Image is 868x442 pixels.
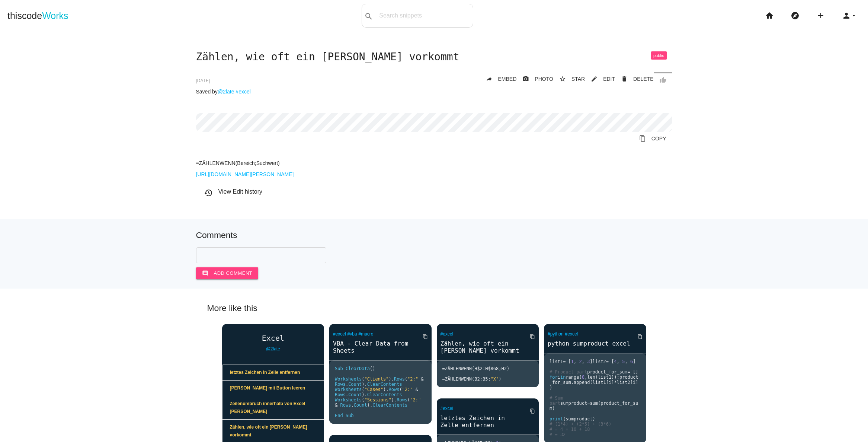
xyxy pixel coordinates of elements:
span: ( [598,401,600,406]
span: ClearContents [367,382,402,387]
h6: View Edit history [204,188,672,195]
span: [ [630,380,633,385]
span: EDIT [603,76,615,82]
span: for [550,375,558,380]
span: ). [367,403,372,408]
span: Rows [335,392,346,397]
a: Delete Post [615,72,653,86]
span: Rows [340,403,351,408]
i: search [364,4,373,28]
span: = [563,359,566,364]
span: append [574,380,590,385]
a: letztes Zeichen in Zelle entfernen [222,365,324,381]
button: search [362,4,375,27]
a: Zählen, wie oft ein [PERSON_NAME] vorkommt [437,339,539,355]
a: [URL][DOMAIN_NAME][PERSON_NAME] [196,171,294,177]
span: 0 [582,375,584,380]
span: sum [590,401,598,406]
span: len [587,375,595,380]
span: Z [445,366,448,371]
i: photo_camera [522,72,529,86]
a: Copy to Clipboard [417,330,428,343]
span: STAR [571,76,585,82]
span: PHOTO [535,76,553,82]
span: )): [611,375,619,380]
span: B5 [483,376,488,382]
span: , [617,359,619,364]
span: Sub [335,366,343,371]
span: ClearContents [367,392,402,397]
i: star_border [559,72,566,86]
span: # (1*4) + (2*5) + (3*6) [550,422,611,427]
span: B2 [474,376,480,382]
a: #excel [565,331,578,337]
span: , [574,359,576,364]
span: ( [472,366,474,371]
span: H$868 [485,366,499,371]
h1: Zählen, wie oft ein [PERSON_NAME] vorkommt [196,51,672,63]
span: # = 4 + 10 + 18 [550,427,590,432]
i: content_copy [637,330,643,343]
a: #excel [333,331,346,337]
span: ( [399,387,402,392]
span: = [587,401,590,406]
span: , [584,375,587,380]
span: , [625,359,627,364]
i: content_copy [423,330,428,343]
span: list1 [550,359,563,364]
h5: Comments [196,230,672,240]
a: #vba [347,331,357,337]
a: @2late [218,89,234,95]
span: ). [391,397,397,403]
a: python sumproduct excel [544,339,646,348]
a: mode_editEDIT [585,72,615,86]
i: content_copy [639,132,646,145]
span: ( [590,380,592,385]
span: print [550,416,563,422]
span: [ [611,359,614,364]
span: ( [362,376,364,382]
span: "Sessions" [364,397,391,403]
a: #excel [441,406,454,411]
span: . [351,403,353,408]
span: i [609,380,611,385]
span: [DATE] [196,78,210,83]
span: = [628,369,630,375]
a: Zeilenumbruch innerhalb von Excel [PERSON_NAME] [222,396,324,420]
span: range [566,375,579,380]
span: ). [383,387,388,392]
span: Rows [335,382,346,387]
i: reply [486,72,493,86]
span: # Product part [550,369,587,375]
span: DELETE [633,76,653,82]
span: 6 [630,359,633,364]
span: ). [362,392,367,397]
span: Count [348,382,362,387]
i: home [765,4,774,28]
span: Rows [389,387,400,392]
a: replyEMBED [480,72,517,86]
span: 2 [579,359,582,364]
span: EMBED [498,76,517,82]
a: letztes Zeichen in Zelle entfernen [437,414,539,429]
h4: Excel [222,334,324,342]
span: list1 [593,380,606,385]
span: ( [563,416,566,422]
span: ( [362,387,364,392]
i: history [204,188,213,197]
span: [ [606,380,609,385]
span: H$2 [474,366,483,371]
span: ) [507,366,509,371]
span: ) [499,376,501,382]
span: sumproduct [566,416,592,422]
span: [ [568,359,571,364]
p: =ZÄHLENWENN(Bereich;Suchwert) [196,160,672,166]
span: End [335,413,343,418]
span: ClearContents [372,403,407,408]
a: @2late [266,346,280,352]
a: #excel [441,331,454,337]
span: "2:" [410,397,421,403]
span: . [571,380,574,385]
a: Copy to Clipboard [631,330,643,343]
i: person [842,4,851,28]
